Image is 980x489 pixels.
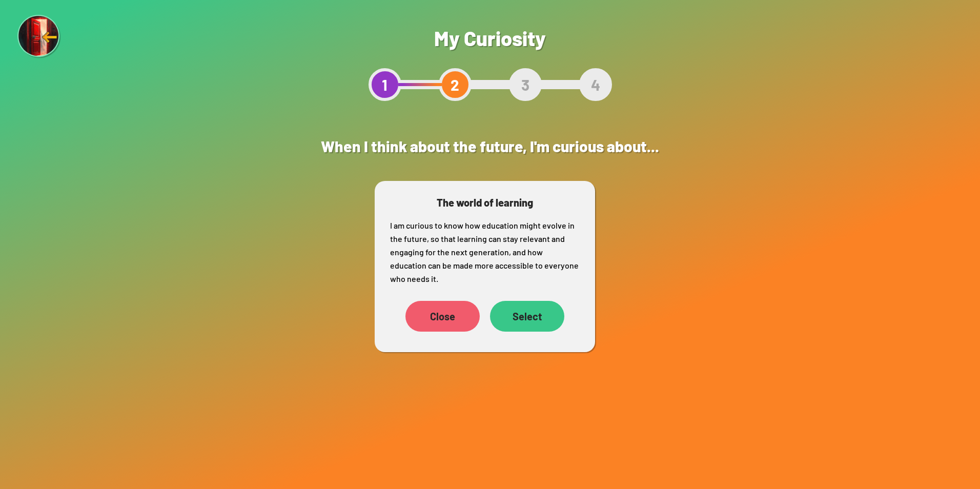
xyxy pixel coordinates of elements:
div: 1 [369,68,401,101]
p: I am curious to know how education might evolve in the future, so that learning can stay relevant... [390,219,580,286]
h3: The world of learning [390,196,580,209]
img: Exit [17,15,62,59]
h1: My Curiosity [369,26,612,50]
div: 3 [509,68,542,101]
div: Select [490,301,564,332]
div: 4 [579,68,612,101]
div: Close [405,301,480,332]
h2: When I think about the future, I'm curious about... [270,127,710,166]
div: 2 [439,68,472,101]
